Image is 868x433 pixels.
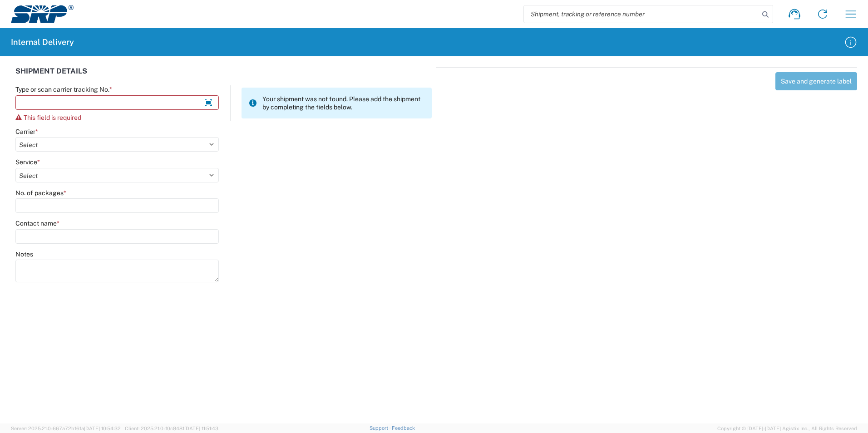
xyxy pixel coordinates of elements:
[15,219,59,227] label: Contact name
[15,158,40,166] label: Service
[24,114,81,121] span: This field is required
[11,37,74,48] h2: Internal Delivery
[11,426,121,431] span: Server: 2025.21.0-667a72bf6fa
[15,85,112,93] label: Type or scan carrier tracking No.
[370,425,392,431] a: Support
[15,67,432,85] div: SHIPMENT DETAILS
[524,5,759,23] input: Shipment, tracking or reference number
[125,426,218,431] span: Client: 2025.21.0-f0c8481
[15,189,66,197] label: No. of packages
[11,5,74,23] img: srp
[717,424,857,433] span: Copyright © [DATE]-[DATE] Agistix Inc., All Rights Reserved
[15,250,33,258] label: Notes
[15,128,38,136] label: Carrier
[184,426,218,431] span: [DATE] 11:51:43
[84,426,121,431] span: [DATE] 10:54:32
[392,425,415,431] a: Feedback
[262,95,424,111] span: Your shipment was not found. Please add the shipment by completing the fields below.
